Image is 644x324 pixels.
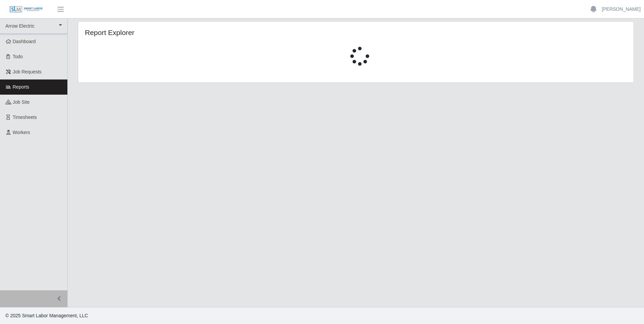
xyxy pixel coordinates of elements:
span: © 2025 Smart Labor Management, LLC [5,313,88,318]
span: job site [13,99,30,105]
img: SLM Logo [9,6,43,13]
span: Job Requests [13,69,42,74]
span: Reports [13,84,29,90]
h4: Report Explorer [85,28,305,37]
span: Dashboard [13,39,36,44]
span: Todo [13,54,23,59]
span: Workers [13,130,30,135]
span: Timesheets [13,115,37,120]
a: [PERSON_NAME] [602,6,641,13]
